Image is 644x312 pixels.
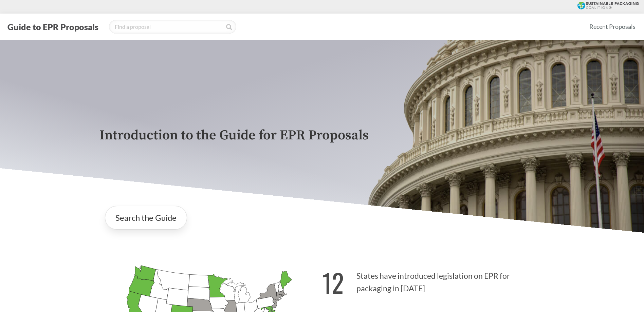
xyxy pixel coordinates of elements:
p: States have introduced legislation on EPR for packaging in [DATE] [322,259,545,301]
a: Search the Guide [105,206,187,230]
p: Introduction to the Guide for EPR Proposals [99,128,545,143]
button: Guide to EPR Proposals [5,21,100,32]
strong: 12 [322,264,344,301]
input: Find a proposal [109,20,236,34]
a: Recent Proposals [586,19,639,34]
